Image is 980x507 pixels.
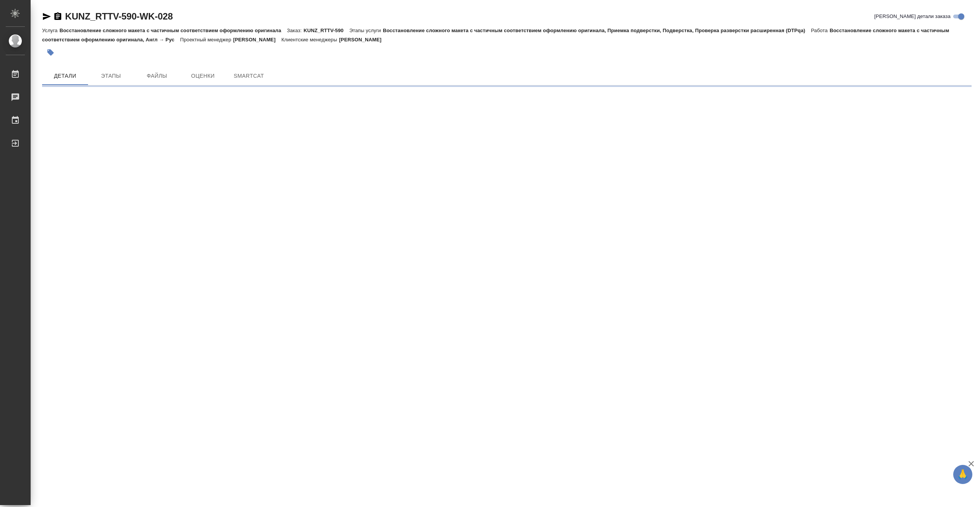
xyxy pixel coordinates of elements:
[139,71,175,81] span: Файлы
[65,11,173,21] a: KUNZ_RTTV-590-WK-028
[349,28,383,33] p: Этапы услуги
[304,28,349,33] p: KUNZ_RTTV-590
[53,12,62,21] button: Скопировать ссылку
[956,466,969,482] span: 🙏
[874,13,951,20] span: [PERSON_NAME] детали заказа
[230,71,267,81] span: SmartCat
[281,37,339,43] p: Клиентские менеджеры
[339,37,387,43] p: [PERSON_NAME]
[287,28,304,33] p: Заказ:
[93,71,129,81] span: Этапы
[383,28,811,33] p: Восстановление сложного макета с частичным соответствием оформлению оригинала, Приемка подверстки...
[42,12,51,21] button: Скопировать ссылку для ЯМессенджера
[953,465,972,484] button: 🙏
[42,28,59,33] p: Услуга
[59,28,287,33] p: Восстановление сложного макета с частичным соответствием оформлению оригинала
[180,37,233,43] p: Проектный менеджер
[185,71,221,81] span: Оценки
[47,71,83,81] span: Детали
[42,44,59,61] button: Добавить тэг
[811,28,830,33] p: Работа
[233,37,281,43] p: [PERSON_NAME]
